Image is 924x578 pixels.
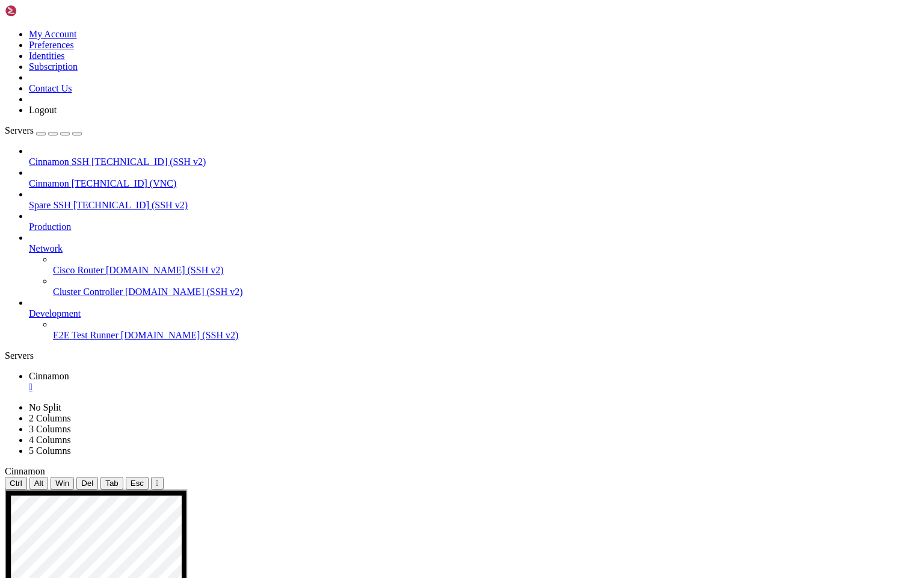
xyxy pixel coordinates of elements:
button: Alt [29,477,49,489]
a: Identities [29,51,65,61]
a: Network [29,243,919,254]
li: Cinnamon SSH [TECHNICAL_ID] (SSH v2) [29,146,919,167]
a: Cisco Router [DOMAIN_NAME] (SSH v2) [53,265,919,276]
div:  [156,479,159,488]
span: Ctrl [10,479,22,488]
a: Logout [29,105,57,115]
a: 5 Columns [29,446,71,456]
a: Spare SSH [TECHNICAL_ID] (SSH v2) [29,200,919,211]
button: Del [76,477,98,489]
img: Shellngn [5,5,74,17]
a: Cinnamon [29,371,919,393]
span: Cinnamon [5,466,45,476]
span: Tab [105,479,119,488]
button:  [151,477,164,489]
a: Cluster Controller [DOMAIN_NAME] (SSH v2) [53,287,919,297]
span: Cluster Controller [53,287,123,297]
span: Cinnamon [29,178,69,188]
a: Servers [5,125,82,135]
span: Win [55,479,69,488]
a: Production [29,222,919,232]
span: [TECHNICAL_ID] (SSH v2) [73,200,188,210]
span: [TECHNICAL_ID] (SSH v2) [91,157,206,167]
span: Development [29,308,81,319]
button: Win [51,477,74,489]
a: Preferences [29,40,74,50]
li: Cluster Controller [DOMAIN_NAME] (SSH v2) [53,276,919,297]
li: Cisco Router [DOMAIN_NAME] (SSH v2) [53,254,919,276]
span: [DOMAIN_NAME] (SSH v2) [106,265,224,275]
span: [DOMAIN_NAME] (SSH v2) [125,287,243,297]
span: Spare SSH [29,200,71,210]
a: My Account [29,29,77,39]
li: E2E Test Runner [DOMAIN_NAME] (SSH v2) [53,319,919,341]
span: Cisco Router [53,265,103,275]
a: E2E Test Runner [DOMAIN_NAME] (SSH v2) [53,330,919,341]
a: 3 Columns [29,424,71,434]
a: Cinnamon [TECHNICAL_ID] (VNC) [29,178,919,189]
span: Esc [131,479,144,488]
li: Production [29,211,919,232]
li: Cinnamon [TECHNICAL_ID] (VNC) [29,167,919,189]
button: Tab [100,477,123,489]
li: Development [29,297,919,341]
div: Servers [5,350,919,361]
a: No Split [29,402,61,412]
a: Development [29,308,919,319]
span: [TECHNICAL_ID] (VNC) [72,178,177,188]
span: E2E Test Runner [53,330,119,340]
a: Cinnamon SSH [TECHNICAL_ID] (SSH v2) [29,157,919,167]
button: Esc [126,477,149,489]
span: Cinnamon SSH [29,157,89,167]
a: 4 Columns [29,435,71,445]
a: Contact Us [29,83,72,93]
span: Alt [34,479,44,488]
span: Production [29,222,71,232]
span: [DOMAIN_NAME] (SSH v2) [121,330,239,340]
span: Servers [5,125,34,135]
li: Network [29,232,919,297]
button: Ctrl [5,477,27,489]
span: Cinnamon [29,371,69,381]
li: Spare SSH [TECHNICAL_ID] (SSH v2) [29,189,919,211]
a:  [29,382,919,393]
span: Network [29,243,63,253]
a: Subscription [29,61,78,72]
a: 2 Columns [29,413,71,423]
span: Del [81,479,93,488]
